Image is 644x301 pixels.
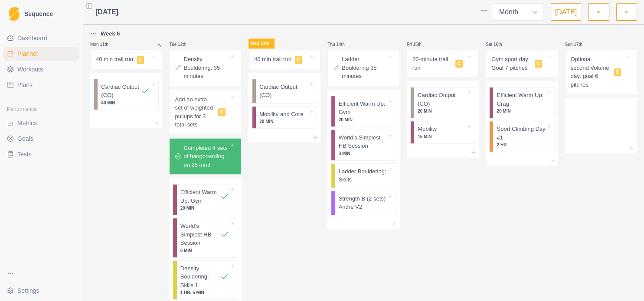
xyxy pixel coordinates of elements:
div: Mobility and Core20 MIN [252,106,317,129]
a: Workouts [3,62,79,76]
p: 3 MIN [339,150,387,157]
img: Logo [9,7,20,21]
span: Metrics [17,119,37,127]
div: Add an extra set of weighted pullups for 3 total setsC [169,90,241,135]
p: Sat 16th [486,41,512,48]
p: Mobility and Core [259,110,303,119]
p: 20 MIN [497,108,545,114]
p: 40 MIN [101,100,150,106]
div: Efficient Warm Up: Crag20 MIN [489,87,554,118]
div: Cardiac Output (CO)40 MIN [94,79,159,110]
p: 6 MIN [180,247,229,254]
div: Mobility15 MIN [410,121,475,144]
div: Cardiac Output (CO)20 MIN [410,87,475,118]
p: 20 MIN [339,117,387,123]
p: Week 6 [101,29,120,38]
div: Ladder Bouldering 35 minutes [327,49,399,86]
p: 20 MIN [180,205,229,211]
p: Density Bouldering: Skills 1 [180,264,220,290]
div: Strength B (2 sets) Andre V2 [331,191,396,215]
div: Completed 4 sets of hangboarding on 25 mm! [169,138,241,175]
p: Fri 15th [407,41,433,48]
div: 20-minute trail runC [407,49,479,78]
span: Goals [17,134,33,143]
p: Cardiac Output (CO) [101,83,141,100]
p: World’s Simplest HB Session [339,133,387,150]
a: Plans [3,78,79,92]
span: [DATE] [95,7,118,17]
div: Ladder Bouldering: Skills [331,163,396,188]
p: Mobility [418,125,437,133]
p: Sun 17th [565,41,591,48]
p: Add an extra set of weighted pullups for 3 total sets [175,95,215,129]
a: Goals [3,132,79,146]
p: 20-minute trail run [412,55,452,72]
p: Gym sport day: Goal 7 pitches [491,55,531,72]
span: C [614,68,621,76]
p: 20 MIN [259,118,308,125]
p: 2 HR [497,142,545,148]
p: Sport Climbing Day #1 [497,125,545,142]
span: Sequence [24,11,53,17]
span: Planner [17,49,38,58]
p: Ladder Bouldering 35 minutes [342,55,387,81]
div: Sport Climbing Day #12 HR [489,121,554,152]
span: Dashboard [17,34,47,42]
div: Efficient Warm Up: Gym20 MIN [173,184,238,215]
div: World’s Simplest HB Session6 MIN [173,218,238,258]
p: Cardiac Output (CO) [418,91,466,108]
a: LogoSequence [3,3,79,24]
p: Cardiac Output (CO) [259,83,308,100]
p: Efficient Warm Up: Gym [180,188,220,205]
span: C [535,60,542,68]
a: Dashboard [3,31,79,45]
span: C [295,56,302,64]
div: Performance [3,102,79,116]
span: Tests [17,150,32,159]
div: Gym sport day: Goal 7 pitchesC [486,49,558,78]
p: Thu 14th [327,41,353,48]
p: 40 min trail run [96,55,133,64]
div: 40 min trail runC [90,49,162,69]
p: Wed 13th [248,39,275,49]
a: Tests [3,147,79,161]
div: Density Bouldering: Skills 11 HR, 5 MIN [173,260,238,300]
p: World’s Simplest HB Session [180,222,220,247]
p: Tue 12th [169,41,195,48]
div: Optional second Volume day: goal 6 pitchesC [565,49,637,94]
p: Completed 4 sets of hangboarding on 25 mm! [183,144,229,169]
p: Mon 11th [90,41,116,48]
span: Workouts [17,65,43,74]
button: [DATE] [551,3,581,21]
p: Efficient Warm Up: Crag [497,91,545,108]
span: Plans [17,81,33,89]
a: Metrics [3,116,79,130]
button: Settings [3,284,79,298]
p: 40 min trail run [254,55,291,64]
div: 40 min trail runC [248,49,320,69]
p: 15 MIN [418,133,466,140]
p: Optional second Volume day: goal 6 pitches [571,55,611,89]
a: Planner [3,47,79,61]
p: Ladder Bouldering: Skills [339,167,387,184]
div: Density Bouldering: 35 minutes [169,49,241,86]
p: Density Bouldering: 35 minutes [183,55,229,81]
p: Efficient Warm Up: Gym [339,100,387,117]
p: Strength B (2 sets) Andre V2 [339,194,387,211]
div: Efficient Warm Up: Gym20 MIN [331,96,396,127]
div: Cardiac Output (CO) [252,79,317,104]
p: 1 HR, 5 MIN [180,289,229,296]
div: World’s Simplest HB Session3 MIN [331,129,396,161]
span: C [455,60,463,68]
span: C [218,108,226,116]
span: C [137,56,144,64]
p: 20 MIN [418,108,466,114]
